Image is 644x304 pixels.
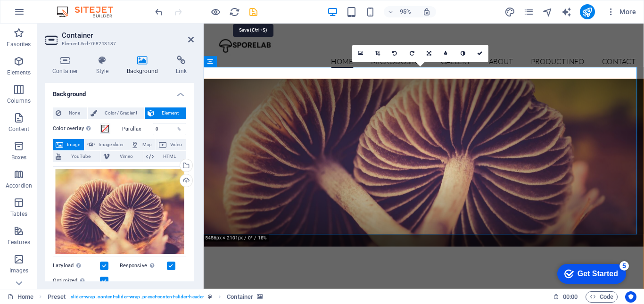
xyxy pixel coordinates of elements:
[53,107,87,119] button: None
[10,210,27,218] p: Tables
[98,139,124,150] span: Image slider
[62,40,175,48] h3: Element #ed-768243187
[8,291,33,303] a: Click to cancel selection. Double-click to open Pages
[53,151,100,162] button: YouTube
[257,294,263,299] i: This element contains a background
[454,45,471,62] a: Greyscale
[113,151,140,162] span: Vimeo
[154,7,165,17] i: Undo: Change image (Ctrl+Z)
[586,291,618,303] button: Code
[157,151,183,162] span: HTML
[370,45,387,62] a: Crop mode
[120,260,167,271] label: Responsive
[89,56,120,75] h4: Style
[145,107,186,119] button: Element
[66,139,81,150] span: Image
[227,291,253,303] span: Click to select. Double-click to edit
[606,7,636,16] span: More
[229,7,240,17] i: Reload page
[542,7,553,17] i: Navigator
[45,83,194,100] h4: Background
[404,45,421,62] a: Rotate right 90°
[7,69,31,76] p: Elements
[100,107,141,119] span: Color / Gradient
[210,6,221,17] button: Click here to leave preview mode and continue editing
[352,45,369,62] a: Select files from the file manager, stock photos, or upload file(s)
[156,139,186,150] button: Video
[69,291,204,303] span: . slider-wrap .content-slider-wrap .preset-content-slider-header
[169,139,183,150] span: Video
[471,45,488,62] a: Confirm ( Ctrl ⏎ )
[120,56,169,75] h4: Background
[100,151,142,162] button: Vimeo
[88,107,144,119] button: Color / Gradient
[143,151,186,162] button: HTML
[523,6,535,17] button: pages
[9,267,29,274] p: Images
[157,107,183,119] span: Element
[7,97,31,105] p: Columns
[561,7,572,17] i: AI Writer
[64,107,84,119] span: None
[570,293,571,300] span: :
[122,126,153,131] label: Parallax
[582,7,593,17] i: Publish
[6,182,32,189] p: Accordion
[553,291,578,303] h6: Session time
[53,275,100,287] label: Optimized
[625,291,636,303] button: Usercentrics
[8,125,29,133] p: Content
[67,2,77,11] div: 5
[173,123,186,135] div: %
[48,291,66,303] span: Click to select. Double-click to edit
[504,7,515,17] i: Design (Ctrl+Alt+Y)
[384,6,417,17] button: 95%
[141,139,153,150] span: Map
[48,291,263,303] nav: breadcrumb
[53,166,186,257] div: detailed-macro-shot-of-two-mushrooms-showcasing-delicate-gills-and-natural-textures-aYTgPSjy6MGHQ...
[229,6,240,17] button: reload
[5,5,74,25] div: Get Started 5 items remaining, 0% complete
[54,6,125,17] img: Editor Logo
[590,291,613,303] span: Code
[11,154,27,161] p: Boxes
[563,291,578,303] span: 00 00
[387,45,404,62] a: Rotate left 90°
[523,7,534,17] i: Pages (Ctrl+Alt+S)
[169,56,194,75] h4: Link
[561,6,572,17] button: text_generator
[580,4,595,19] button: publish
[53,139,84,150] button: Image
[398,6,413,17] h6: 95%
[45,56,89,75] h4: Container
[421,45,438,62] a: Change orientation
[208,294,212,299] i: This element is a customizable preset
[64,151,97,162] span: YouTube
[603,4,640,19] button: More
[248,6,259,17] button: save
[504,6,516,17] button: design
[53,123,100,134] label: Color overlay
[422,8,431,16] i: On resize automatically adjust zoom level to fit chosen device.
[438,45,454,62] a: Blur
[128,139,156,150] button: Map
[7,41,31,48] p: Favorites
[542,6,553,17] button: navigator
[153,6,165,17] button: undo
[25,10,66,19] div: Get Started
[62,31,194,40] h2: Container
[8,238,30,246] p: Features
[84,139,127,150] button: Image slider
[53,260,100,271] label: Lazyload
